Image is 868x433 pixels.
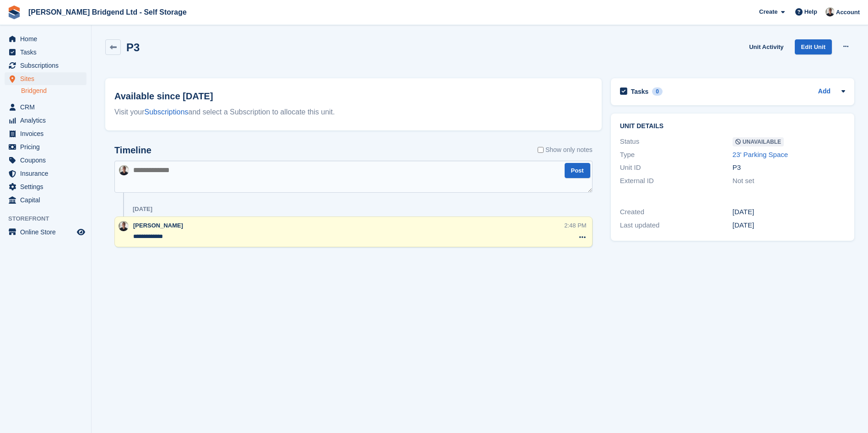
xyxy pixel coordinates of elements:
h2: Available since [DATE] [114,89,593,103]
span: Help [804,7,817,16]
a: Subscriptions [145,108,189,116]
span: Account [836,8,860,17]
div: Type [620,150,733,160]
img: Rhys Jones [825,7,835,16]
div: 0 [652,87,663,96]
h2: Timeline [114,145,151,156]
span: Home [20,32,75,45]
h2: P3 [126,41,140,54]
a: menu [5,127,86,140]
span: Settings [20,180,75,193]
a: [PERSON_NAME] Bridgend Ltd - Self Storage [25,5,190,20]
span: Online Store [20,226,75,238]
span: Pricing [20,141,75,153]
a: menu [5,167,86,180]
div: External ID [620,176,733,186]
input: Show only notes [538,145,544,155]
label: Show only notes [538,145,593,155]
a: menu [5,101,86,114]
div: 2:48 PM [564,221,586,230]
span: Capital [20,194,75,206]
span: Unavailable [733,137,784,146]
a: menu [5,226,86,238]
div: [DATE] [733,207,845,217]
span: Tasks [20,46,75,59]
div: [DATE] [733,220,845,231]
h2: Tasks [631,87,649,96]
span: Storefront [8,214,91,223]
div: Unit ID [620,162,733,173]
span: Invoices [20,127,75,140]
a: Add [818,87,830,97]
a: menu [5,46,86,59]
a: menu [5,194,86,206]
img: Rhys Jones [119,221,129,231]
span: Insurance [20,167,75,180]
span: Subscriptions [20,59,75,72]
div: Visit your and select a Subscription to allocate this unit. [114,107,593,118]
a: Preview store [75,227,86,238]
div: Created [620,207,733,217]
a: menu [5,141,86,153]
h2: Unit details [620,123,845,130]
a: menu [5,180,86,193]
span: [PERSON_NAME] [133,222,183,229]
a: menu [5,72,86,85]
span: Create [759,7,777,16]
a: Unit Activity [745,39,787,54]
div: Status [620,136,733,147]
img: Rhys Jones [119,165,129,175]
a: 23' Parking Space [733,151,788,158]
div: Last updated [620,220,733,231]
span: Analytics [20,114,75,127]
div: [DATE] [133,206,152,213]
a: menu [5,59,86,72]
span: Sites [20,72,75,85]
span: CRM [20,101,75,114]
a: Bridgend [21,87,86,95]
a: menu [5,32,86,45]
button: Post [565,163,590,178]
a: menu [5,154,86,167]
div: Not set [733,176,845,186]
a: menu [5,114,86,127]
img: stora-icon-8386f47178a22dfd0bd8f6a31ec36ba5ce8667c1dd55bd0f319d3a0aa187defe.svg [7,5,21,19]
a: Edit Unit [795,39,832,54]
span: Coupons [20,154,75,167]
div: P3 [733,162,845,173]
